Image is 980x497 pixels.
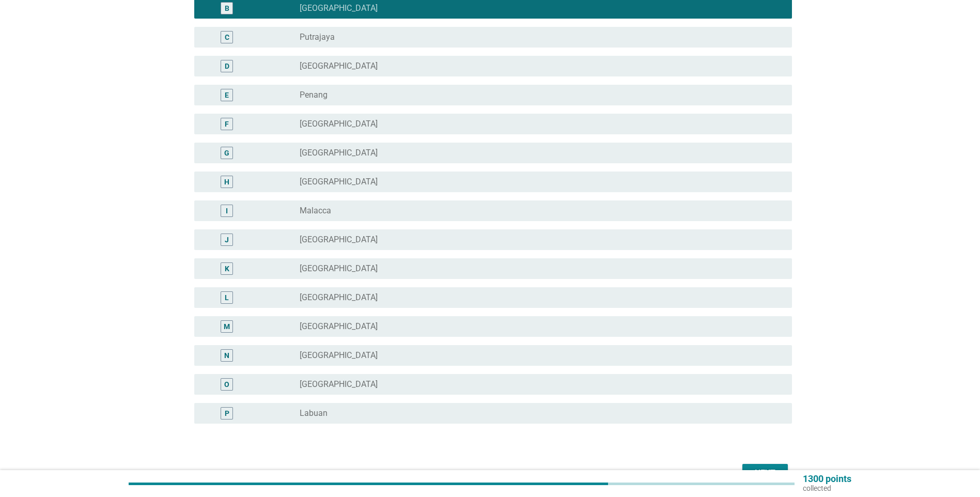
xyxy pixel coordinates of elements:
label: [GEOGRAPHIC_DATA] [300,379,378,390]
p: 1300 points [803,474,851,484]
div: D [225,61,229,72]
label: [GEOGRAPHIC_DATA] [300,321,378,332]
label: [GEOGRAPHIC_DATA] [300,119,378,129]
div: K [225,263,229,274]
label: [GEOGRAPHIC_DATA] [300,148,378,158]
label: Labuan [300,408,328,418]
div: J [225,235,229,245]
div: H [224,177,229,188]
div: Next [751,467,780,479]
label: [GEOGRAPHIC_DATA] [300,350,378,361]
div: N [224,350,229,361]
div: M [224,321,230,332]
div: I [226,206,228,216]
label: Putrajaya [300,32,335,42]
div: F [225,119,229,130]
div: L [225,292,229,303]
div: E [225,90,229,101]
div: G [224,148,229,159]
label: [GEOGRAPHIC_DATA] [300,177,378,187]
p: collected [803,484,851,493]
div: P [225,408,229,419]
button: Next [742,464,788,483]
div: B [225,3,229,14]
label: [GEOGRAPHIC_DATA] [300,3,378,13]
label: Penang [300,90,328,100]
div: C [225,32,229,43]
label: [GEOGRAPHIC_DATA] [300,292,378,303]
label: [GEOGRAPHIC_DATA] [300,235,378,245]
label: [GEOGRAPHIC_DATA] [300,61,378,71]
label: Malacca [300,206,331,216]
div: O [224,379,229,390]
label: [GEOGRAPHIC_DATA] [300,263,378,274]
